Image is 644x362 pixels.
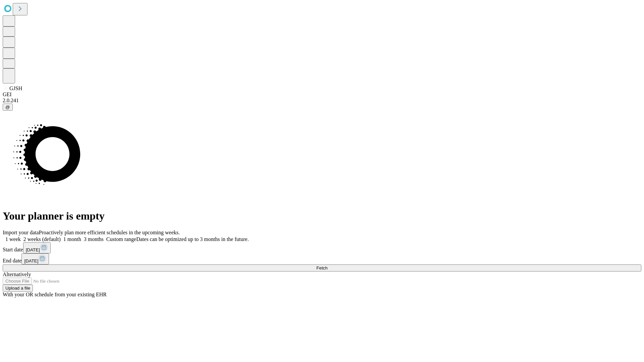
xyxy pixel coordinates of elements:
span: Proactively plan more efficient schedules in the upcoming weeks. [39,230,180,235]
div: End date [3,253,641,264]
span: @ [5,105,10,110]
span: Import your data [3,230,39,235]
span: Alternatively [3,271,31,277]
div: Start date [3,242,641,253]
div: GEI [3,92,641,98]
span: 1 month [63,236,81,242]
span: Dates can be optimized up to 3 months in the future. [136,236,249,242]
div: 2.0.241 [3,98,641,104]
span: [DATE] [24,258,38,263]
span: With your OR schedule from your existing EHR [3,292,107,297]
span: 1 week [5,236,21,242]
span: 3 months [84,236,104,242]
h1: Your planner is empty [3,210,641,222]
button: @ [3,104,13,111]
button: Fetch [3,264,641,271]
span: GJSH [9,85,22,91]
button: [DATE] [23,242,51,253]
button: Upload a file [3,285,33,292]
span: 2 weeks (default) [23,236,61,242]
span: Fetch [316,265,327,270]
span: Custom range [106,236,136,242]
span: [DATE] [26,247,40,252]
button: [DATE] [21,253,49,264]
